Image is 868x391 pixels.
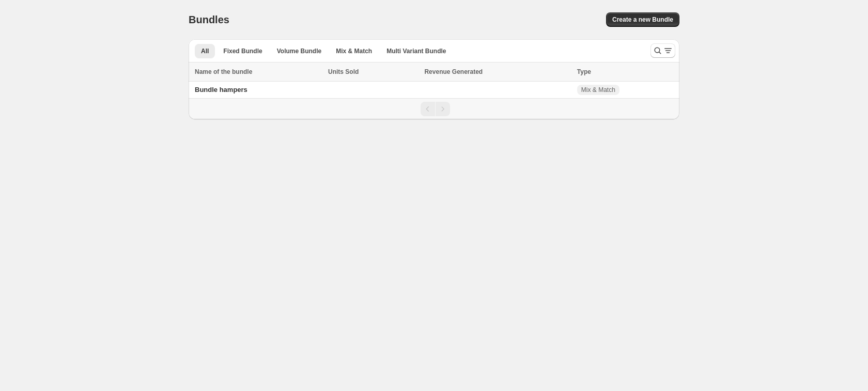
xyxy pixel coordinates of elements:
[424,67,493,77] button: Revenue Generated
[223,47,262,55] span: Fixed Bundle
[189,98,679,119] nav: Pagination
[581,86,615,94] span: Mix & Match
[195,67,322,77] div: Name of the bundle
[606,12,679,27] button: Create a new Bundle
[386,47,446,55] span: Multi Variant Bundle
[328,67,369,77] button: Units Sold
[577,67,673,77] div: Type
[201,47,209,55] span: All
[277,47,321,55] span: Volume Bundle
[612,15,673,24] span: Create a new Bundle
[328,67,359,77] span: Units Sold
[336,47,372,55] span: Mix & Match
[650,43,675,58] button: Search and filter results
[189,13,229,26] h1: Bundles
[424,67,483,77] span: Revenue Generated
[195,86,247,93] span: Bundle hampers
